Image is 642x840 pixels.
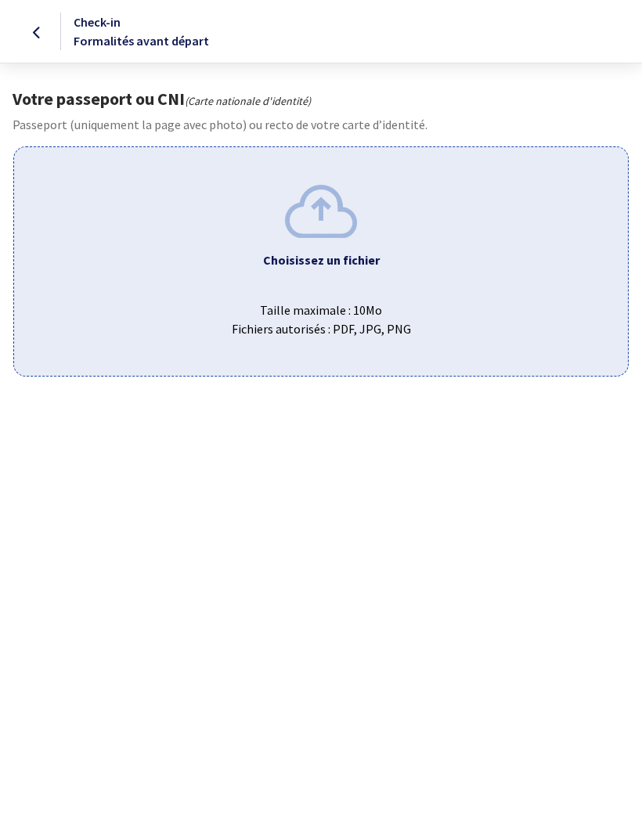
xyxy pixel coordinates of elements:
h1: Votre passeport ou CNI [13,88,629,109]
span: Taille maximale : 10Mo Fichiers autorisés : PDF, JPG, PNG [27,288,615,338]
b: Choisissez un fichier [263,252,380,268]
img: upload.png [285,185,357,237]
i: (Carte nationale d'identité) [185,94,311,108]
span: Check-in Formalités avant départ [74,14,209,49]
p: Passeport (uniquement la page avec photo) ou recto de votre carte d’identité. [13,115,629,134]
